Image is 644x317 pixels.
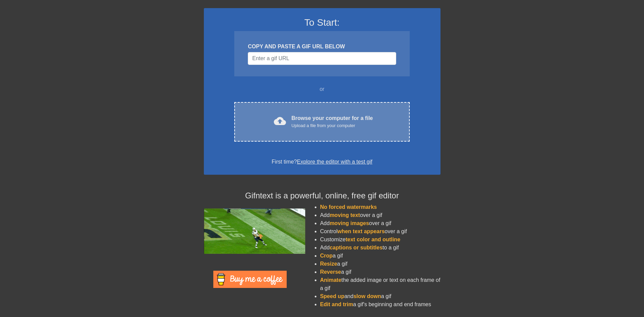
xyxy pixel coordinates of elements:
li: Add over a gif [320,211,440,219]
span: Speed up [320,293,344,299]
span: Resize [320,261,337,267]
li: Customize [320,236,440,244]
li: a gif [320,268,440,276]
div: Browse your computer for a file [291,114,373,129]
span: cloud_upload [274,115,286,127]
li: a gif's beginning and end frames [320,300,440,309]
span: Reverse [320,269,341,275]
span: slow down [353,293,381,299]
span: Crop [320,253,333,259]
li: the added image or text on each frame of a gif [320,276,440,292]
li: Add over a gif [320,219,440,227]
img: Buy Me A Coffee [213,271,287,288]
span: moving text [330,212,360,218]
li: and a gif [320,292,440,300]
h4: Gifntext is a powerful, online, free gif editor [204,191,440,201]
div: Upload a file from your computer [291,122,373,129]
span: Edit and trim [320,301,353,307]
input: Username [248,52,396,65]
h3: To Start: [213,17,432,28]
li: Control over a gif [320,227,440,236]
div: First time? [213,158,432,166]
span: when text appears [337,228,385,234]
span: moving images [330,220,369,226]
span: captions or subtitles [330,245,382,250]
li: a gif [320,252,440,260]
span: text color and outline [345,237,400,242]
li: a gif [320,260,440,268]
div: or [221,85,423,93]
li: Add to a gif [320,244,440,252]
span: No forced watermarks [320,204,377,210]
img: football_small.gif [204,209,305,254]
a: Explore the editor with a test gif [297,159,372,165]
span: Animate [320,277,341,283]
div: COPY AND PASTE A GIF URL BELOW [248,43,396,51]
